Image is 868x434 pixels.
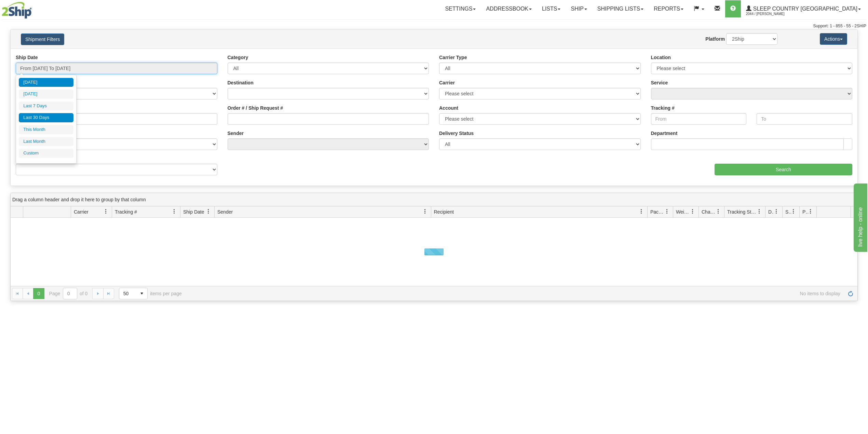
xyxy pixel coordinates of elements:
[713,206,724,217] a: Charge filter column settings
[11,193,857,206] div: grid grouping header
[687,206,699,217] a: Weight filter column settings
[228,54,248,61] label: Category
[228,105,283,111] label: Order # / Ship Request #
[715,164,852,175] input: Search
[119,288,148,299] span: Page sizes drop down
[651,130,678,137] label: Department
[19,101,73,111] li: Last 7 Days
[651,105,675,111] label: Tracking #
[2,23,866,29] div: Support: 1 - 855 - 55 - 2SHIP
[19,137,73,146] li: Last Month
[439,105,458,111] label: Account
[592,0,649,17] a: Shipping lists
[537,0,566,17] a: Lists
[636,206,647,217] a: Recipient filter column settings
[661,206,673,217] a: Packages filter column settings
[651,113,747,125] input: From
[805,206,816,217] a: Pickup Status filter column settings
[651,54,671,61] label: Location
[21,33,64,45] button: Shipment Filters
[439,54,467,61] label: Carrier Type
[19,90,73,99] li: [DATE]
[651,79,668,86] label: Service
[746,11,797,17] span: 2044 / [PERSON_NAME]
[754,206,765,217] a: Tracking Status filter column settings
[434,208,454,215] span: Recipient
[5,4,63,12] div: live help - online
[802,208,808,215] span: Pickup Status
[768,208,774,215] span: Delivery Status
[74,208,89,215] span: Carrier
[49,288,88,299] span: Page of 0
[727,208,757,215] span: Tracking Status
[705,36,725,42] label: Platform
[100,206,112,217] a: Carrier filter column settings
[115,208,137,215] span: Tracking #
[845,288,856,299] a: Refresh
[820,33,847,45] button: Actions
[439,79,455,86] label: Carrier
[217,208,233,215] span: Sender
[650,208,665,215] span: Packages
[2,2,32,19] img: logo2044.jpg
[119,288,182,299] span: items per page
[123,290,132,297] span: 50
[741,0,866,17] a: Sleep Country [GEOGRAPHIC_DATA] 2044 / [PERSON_NAME]
[136,288,147,299] span: select
[440,0,481,17] a: Settings
[19,149,73,158] li: Custom
[16,54,38,61] label: Ship Date
[852,182,867,252] iframe: chat widget
[19,113,73,122] li: Last 30 Days
[757,113,852,125] input: To
[168,206,180,217] a: Tracking # filter column settings
[19,125,73,134] li: This Month
[228,130,244,137] label: Sender
[566,0,592,17] a: Ship
[751,6,857,12] span: Sleep Country [GEOGRAPHIC_DATA]
[439,130,474,137] label: Delivery Status
[649,0,689,17] a: Reports
[19,78,73,87] li: [DATE]
[771,206,782,217] a: Delivery Status filter column settings
[203,206,214,217] a: Ship Date filter column settings
[419,206,431,217] a: Sender filter column settings
[702,208,716,215] span: Charge
[481,0,537,17] a: Addressbook
[191,291,840,296] span: No items to display
[676,208,690,215] span: Weight
[183,208,204,215] span: Ship Date
[228,79,254,86] label: Destination
[785,208,791,215] span: Shipment Issues
[788,206,799,217] a: Shipment Issues filter column settings
[33,288,44,299] span: Page 0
